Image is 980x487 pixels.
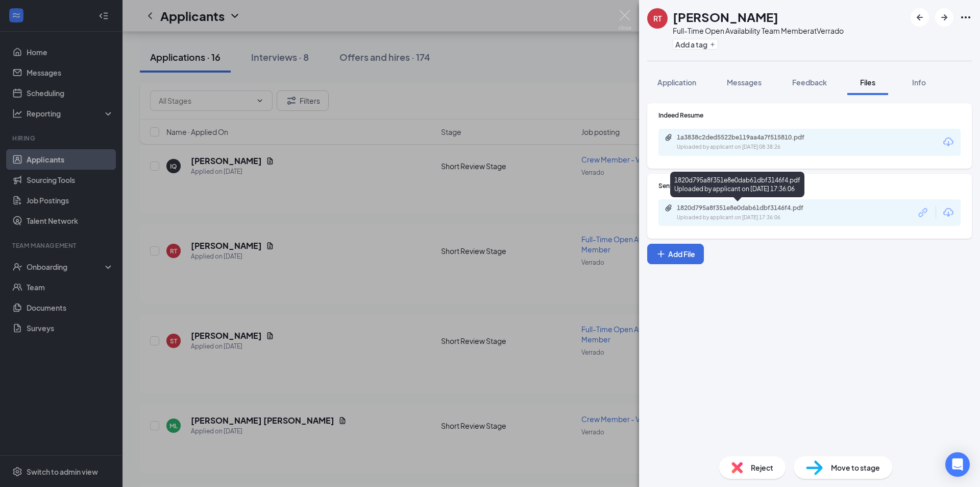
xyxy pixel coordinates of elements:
div: Uploaded by applicant on [DATE] 08:38:26 [677,143,830,151]
span: Feedback [792,78,827,87]
span: Info [912,78,926,87]
div: Full-Time Open Availability Team Member at Verrado [673,26,844,36]
span: Files [860,78,875,87]
svg: Plus [656,249,666,259]
a: Paperclip1820d795a8f351e8e0dab61dbf3146f4.pdfUploaded by applicant on [DATE] 17:36:06 [665,204,830,222]
div: Sent by applicant via SMS on [DATE] [658,181,961,190]
svg: Plus [709,41,716,48]
div: 1820d795a8f351e8e0dab61dbf3146f4.pdf [677,204,820,212]
span: Messages [727,78,762,87]
button: Add FilePlus [647,244,704,264]
svg: ArrowLeftNew [914,11,926,24]
svg: ArrowRight [938,11,950,24]
svg: Paperclip [665,204,673,212]
span: Application [657,78,696,87]
button: ArrowRight [935,8,953,27]
svg: Ellipses [960,11,972,24]
svg: Link [917,206,930,219]
a: Paperclip1a3838c2ded5522be119aa4a7f515810.pdfUploaded by applicant on [DATE] 08:38:26 [665,133,830,151]
div: Uploaded by applicant on [DATE] 17:36:06 [677,214,830,222]
div: 1820d795a8f351e8e0dab61dbf3146f4.pdf Uploaded by applicant on [DATE] 17:36:06 [670,172,804,197]
span: Reject [751,462,773,473]
div: Open Intercom Messenger [945,452,970,477]
button: ArrowLeftNew [911,8,929,27]
button: PlusAdd a tag [673,39,718,50]
svg: Download [942,206,954,219]
svg: Paperclip [665,133,673,142]
h1: [PERSON_NAME] [673,8,778,26]
div: 1a3838c2ded5522be119aa4a7f515810.pdf [677,133,820,142]
div: Indeed Resume [658,111,961,120]
span: Move to stage [831,462,880,473]
svg: Download [942,136,954,148]
div: RT [653,13,661,24]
